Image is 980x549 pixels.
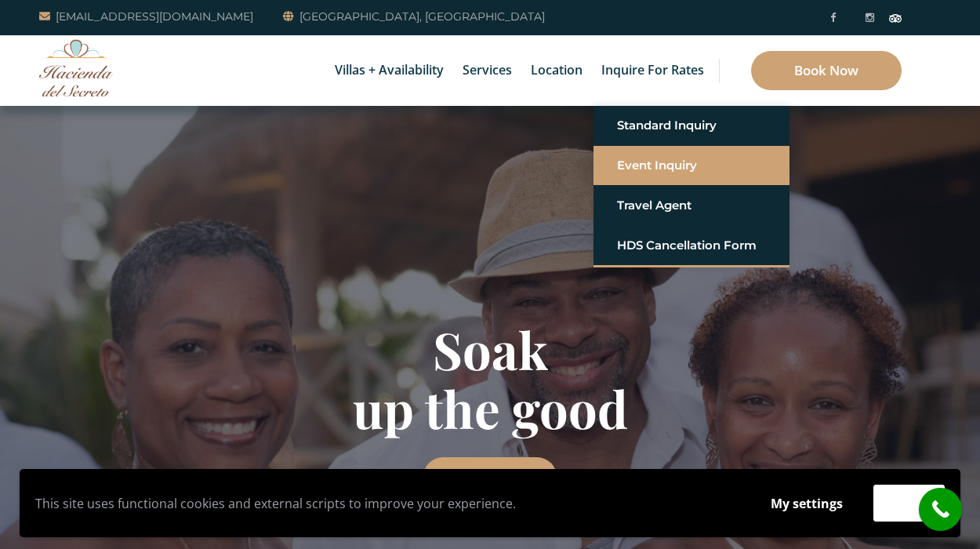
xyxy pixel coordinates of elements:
[873,485,945,522] button: Accept
[751,51,902,90] a: Book Now
[39,39,114,96] img: Awesome Logo
[919,488,962,531] a: call
[327,35,452,106] a: Villas + Availability
[756,485,858,522] button: My settings
[35,492,740,515] p: This site uses functional cookies and external scripts to improve your experience.
[923,492,958,527] i: call
[617,231,766,260] a: HDS Cancellation Form
[617,191,766,220] a: Travel Agent
[617,151,766,180] a: Event Inquiry
[617,111,766,140] a: Standard Inquiry
[283,7,545,26] a: [GEOGRAPHIC_DATA], [GEOGRAPHIC_DATA]
[523,35,590,106] a: Location
[889,14,902,22] img: Tripadvisor_logomark.svg
[455,35,520,106] a: Services
[593,35,712,106] a: Inquire for Rates
[39,7,253,26] a: [EMAIL_ADDRESS][DOMAIN_NAME]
